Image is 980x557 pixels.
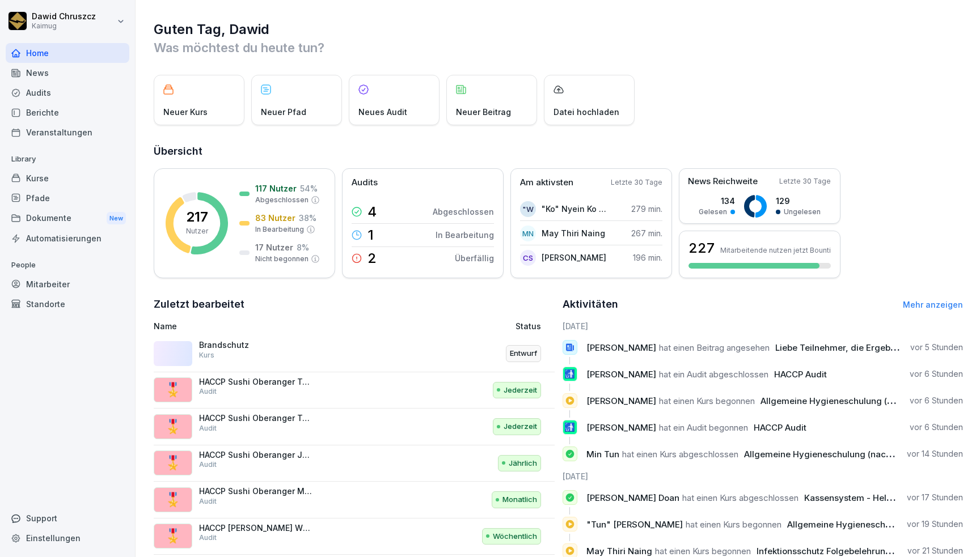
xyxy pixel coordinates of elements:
[6,188,129,208] div: Pfade
[784,207,821,217] p: Ungelesen
[154,445,555,482] a: 🎖️HACCP Sushi Oberanger JÄHRLICHAuditJährlich
[154,296,555,312] h2: Zuletzt bearbeitet
[6,150,129,168] p: Library
[520,226,536,241] div: MN
[509,458,537,469] p: Jährlich
[186,210,208,224] p: 217
[163,106,208,118] p: Neuer Kurs
[199,533,217,543] p: Audit
[154,518,555,555] a: 🎖️HACCP [PERSON_NAME] WÖCHENTLICHAuditWöchentlich
[199,386,217,397] p: Audit
[186,226,208,236] p: Nutzer
[199,413,312,423] p: HACCP Sushi Oberanger Temperaturkontrolle TÄGLICH
[436,229,494,241] p: In Bearbeitung
[586,422,656,433] span: [PERSON_NAME]
[542,227,605,239] p: May Thiri Naing
[493,531,537,542] p: Wöchentlich
[6,122,129,142] a: Veranstaltungen
[907,492,963,503] p: vor 17 Stunden
[688,239,715,258] h3: 227
[779,176,831,186] p: Letzte 30 Tage
[164,453,181,473] p: 🎖️
[255,224,304,235] p: In Bearbeitung
[6,63,129,83] a: News
[367,205,377,219] p: 4
[6,208,129,229] a: DokumenteNew
[6,43,129,63] a: Home
[358,106,407,118] p: Neues Audit
[907,545,963,556] p: vor 21 Stunden
[655,546,751,556] span: hat einen Kurs begonnen
[910,368,963,380] p: vor 6 Stunden
[776,195,821,207] p: 129
[520,201,536,217] div: "W
[910,342,963,353] p: vor 5 Stunden
[554,106,619,118] p: Datei hochladen
[6,83,129,103] a: Audits
[699,195,735,207] p: 134
[520,250,536,266] div: CS
[659,369,768,380] span: hat ein Audit abgeschlossen
[659,342,770,353] span: hat einen Beitrag angesehen
[586,546,652,556] span: May Thiri Naing
[761,396,951,406] span: Allgemeine Hygieneschulung (nach LHMV §4)
[910,422,963,433] p: vor 6 Stunden
[6,256,129,274] p: People
[682,492,799,503] span: hat einen Kurs abgeschlossen
[563,320,964,332] h6: [DATE]
[563,296,618,312] h2: Aktivitäten
[154,20,963,39] h1: Guten Tag, Dawid
[631,203,662,215] p: 279 min.
[586,449,619,460] span: Min Tun
[787,519,977,530] span: Allgemeine Hygieneschulung (nach LHMV §4)
[6,508,129,528] div: Support
[6,228,129,248] div: Automatisierungen
[199,460,217,470] p: Audit
[542,203,607,215] p: "Ko" Nyein Ko Win
[154,335,555,372] a: BrandschutzKursEntwurf
[367,228,374,242] p: 1
[352,176,378,189] p: Audits
[300,182,318,194] p: 54 %
[688,175,758,188] p: News Reichweite
[774,369,827,380] span: HACCP Audit
[520,176,573,189] p: Am aktivsten
[586,396,656,406] span: [PERSON_NAME]
[504,385,537,396] p: Jederzeit
[6,294,129,314] a: Standorte
[744,449,934,460] span: Allgemeine Hygieneschulung (nach LHMV §4)
[633,252,662,263] p: 196 min.
[6,528,129,548] a: Einstellungen
[659,422,748,433] span: hat ein Audit begonnen
[586,369,656,380] span: [PERSON_NAME]
[686,519,782,530] span: hat einen Kurs begonnen
[6,168,129,188] a: Kurse
[910,395,963,406] p: vor 6 Stunden
[586,492,679,503] span: [PERSON_NAME] Doan
[586,519,683,530] span: "Tun" [PERSON_NAME]
[199,523,312,533] p: HACCP [PERSON_NAME] WÖCHENTLICH
[6,274,129,294] a: Mitarbeiter
[154,409,555,445] a: 🎖️HACCP Sushi Oberanger Temperaturkontrolle TÄGLICHAuditJederzeit
[631,227,662,239] p: 267 min.
[564,419,575,435] p: 🚮
[502,494,537,505] p: Monatlich
[164,380,181,400] p: 🎖️
[164,526,181,546] p: 🎖️
[297,241,309,253] p: 8 %
[504,421,537,432] p: Jederzeit
[164,490,181,510] p: 🎖️
[659,396,755,406] span: hat einen Kurs begonnen
[255,254,309,264] p: Nicht begonnen
[456,106,511,118] p: Neuer Beitrag
[6,103,129,122] a: Berichte
[299,212,316,224] p: 38 %
[154,143,963,159] h2: Übersicht
[261,106,306,118] p: Neuer Pfad
[699,207,727,217] p: Gelesen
